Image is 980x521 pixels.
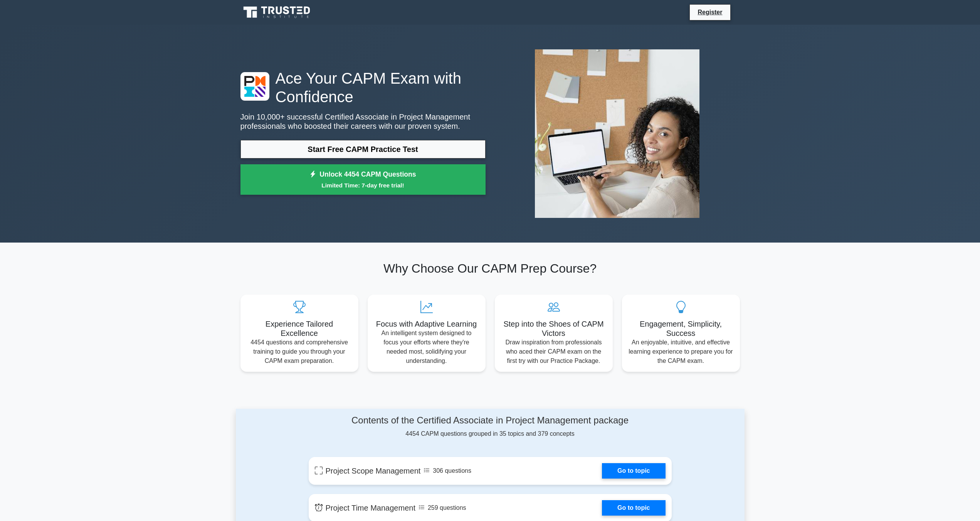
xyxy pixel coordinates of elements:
h2: Why Choose Our CAPM Prep Course? [240,261,740,276]
h5: Experience Tailored Excellence [247,319,352,338]
h5: Step into the Shoes of CAPM Victors [501,319,607,338]
p: Join 10,000+ successful Certified Associate in Project Management professionals who boosted their... [240,112,486,131]
a: Register [693,7,727,17]
div: 4454 CAPM questions grouped in 35 topics and 379 concepts [309,415,672,438]
a: Go to topic [602,500,665,516]
a: Start Free CAPM Practice Test [240,140,486,158]
a: Unlock 4454 CAPM QuestionsLimited Time: 7-day free trial! [240,164,486,195]
small: Limited Time: 7-day free trial! [250,181,476,190]
h4: Contents of the Certified Associate in Project Management package [309,415,672,426]
p: 4454 questions and comprehensive training to guide you through your CAPM exam preparation. [247,338,352,366]
h5: Focus with Adaptive Learning [374,319,479,329]
h1: Ace Your CAPM Exam with Confidence [240,69,486,106]
p: Draw inspiration from professionals who aced their CAPM exam on the first try with our Practice P... [501,338,607,366]
p: An intelligent system designed to focus your efforts where they're needed most, solidifying your ... [374,329,479,366]
h5: Engagement, Simplicity, Success [628,319,734,338]
a: Go to topic [602,463,665,479]
p: An enjoyable, intuitive, and effective learning experience to prepare you for the CAPM exam. [628,338,734,366]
